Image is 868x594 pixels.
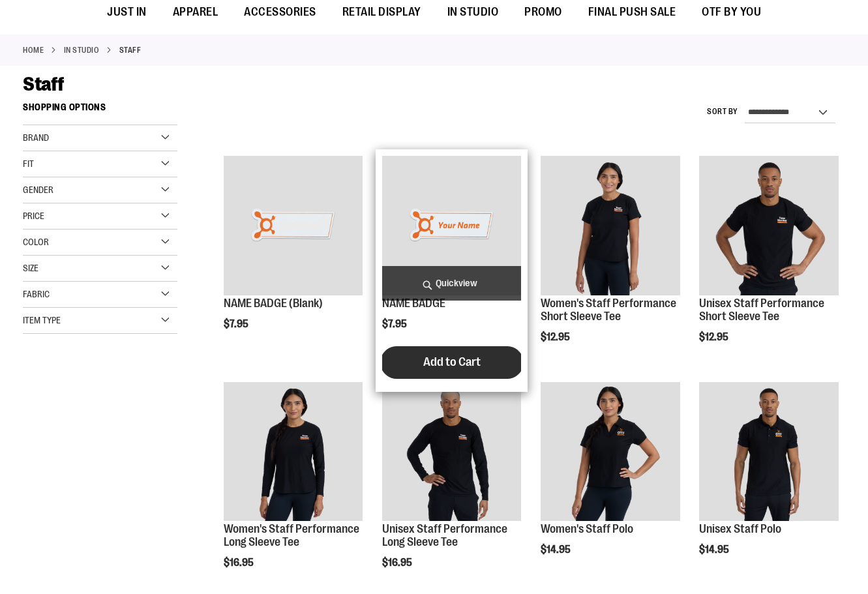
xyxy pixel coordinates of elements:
a: Women's Staff Polo [541,382,680,524]
div: product [534,149,687,376]
img: Women's Staff Performance Long Sleeve Tee [224,382,363,522]
div: Fit [23,151,177,177]
span: Fabric [23,289,50,299]
a: Quickview [382,266,522,301]
a: Women's Staff Performance Long Sleeve Tee [224,522,359,548]
div: Price [23,203,177,230]
a: Unisex Staff Performance Long Sleeve Tee [382,382,522,524]
div: product [693,149,845,376]
span: $14.95 [541,544,573,556]
a: Unisex Staff Performance Long Sleeve Tee [382,522,507,548]
span: Price [23,211,44,221]
button: Add to Cart [380,346,524,379]
span: $12.95 [699,331,730,343]
a: IN STUDIO [64,44,100,56]
a: Women's Staff Performance Long Sleeve Tee [224,382,363,524]
img: Unisex Staff Performance Long Sleeve Tee [382,382,522,522]
a: NAME BADGE [382,297,445,310]
img: Women's Staff Polo [541,382,680,522]
a: NAME BADGE (Blank) [224,156,363,297]
span: Fit [23,158,34,169]
span: $16.95 [224,557,256,569]
span: Gender [23,185,53,195]
img: Product image for NAME BADGE [382,156,522,295]
div: Color [23,230,177,256]
div: Size [23,256,177,282]
a: Women's Staff Polo [541,522,633,535]
span: Color [23,237,49,247]
a: Product image for NAME BADGE [382,156,522,297]
span: $16.95 [382,557,414,569]
div: Item Type [23,308,177,334]
a: Women's Staff Performance Short Sleeve Tee [541,156,680,297]
a: Unisex Staff Performance Short Sleeve Tee [699,156,839,297]
div: Fabric [23,282,177,308]
a: Home [23,44,44,56]
a: NAME BADGE (Blank) [224,297,323,310]
div: Brand [23,125,177,151]
span: Add to Cart [423,355,481,369]
a: Women's Staff Performance Short Sleeve Tee [541,297,676,323]
strong: Shopping Options [23,96,177,125]
div: Gender [23,177,177,203]
div: product [534,376,687,589]
div: product [217,149,370,363]
strong: Staff [119,44,142,56]
span: Staff [23,73,65,95]
span: $7.95 [224,318,250,330]
span: $7.95 [382,318,409,330]
span: Size [23,263,38,273]
img: Unisex Staff Polo [699,382,839,522]
span: $12.95 [541,331,572,343]
a: Unisex Staff Polo [699,522,781,535]
img: Women's Staff Performance Short Sleeve Tee [541,156,680,295]
span: $14.95 [699,544,731,556]
img: NAME BADGE (Blank) [224,156,363,295]
span: Brand [23,132,49,143]
div: product [693,376,845,589]
span: Item Type [23,315,61,325]
img: Unisex Staff Performance Short Sleeve Tee [699,156,839,295]
label: Sort By [707,106,738,117]
a: Unisex Staff Performance Short Sleeve Tee [699,297,824,323]
a: Unisex Staff Polo [699,382,839,524]
div: product [376,149,528,391]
